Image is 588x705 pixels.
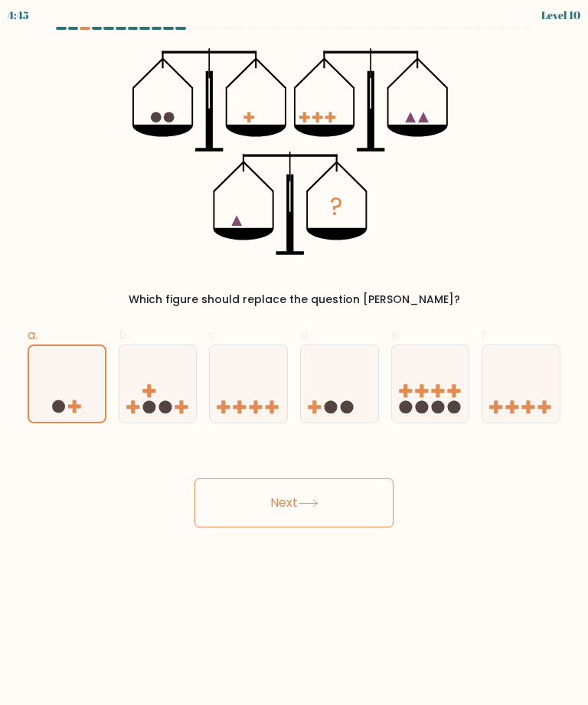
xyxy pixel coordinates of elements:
div: Level 10 [541,7,580,23]
span: c. [209,326,219,344]
span: a. [28,326,38,344]
span: b. [119,326,129,344]
div: 4:45 [8,7,29,23]
span: e. [391,326,401,344]
div: Which figure should replace the question [PERSON_NAME]? [37,292,551,308]
tspan: ? [330,190,343,224]
span: d. [300,326,310,344]
span: f. [482,326,488,344]
button: Next [194,478,394,527]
